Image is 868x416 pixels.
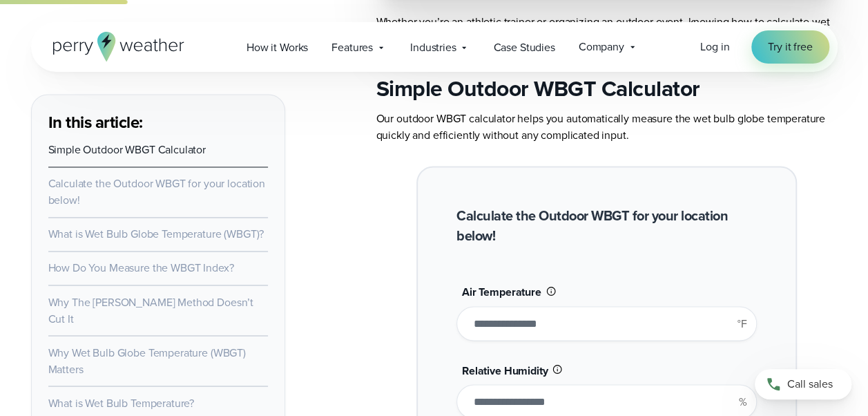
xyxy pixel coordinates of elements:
a: Call sales [755,369,851,399]
span: Industries [410,39,456,56]
a: Log in [700,39,729,55]
span: Company [579,39,624,55]
a: Why The [PERSON_NAME] Method Doesn’t Cut It [48,294,254,326]
span: Relative Humidity [462,362,548,378]
h2: Simple Outdoor WBGT Calculator [376,75,838,102]
a: Case Studies [481,33,566,62]
span: Case Studies [493,39,554,56]
a: How Do You Measure the WBGT Index? [48,260,234,276]
a: Why Wet Bulb Globe Temperature (WBGT) Matters [48,344,246,377]
p: Whether you’re an athletic trainer or organizing an outdoor event, knowing how to calculate wet b... [376,14,838,47]
a: Calculate the Outdoor WBGT for your location below! [48,176,265,208]
a: What is Wet Bulb Globe Temperature (WBGT)? [48,226,264,242]
a: How it Works [235,33,320,62]
span: Air Temperature [462,284,541,300]
span: Try it free [768,39,812,55]
h3: In this article: [48,111,268,133]
a: Try it free [751,30,829,64]
span: Features [331,39,373,56]
h2: Calculate the Outdoor WBGT for your location below! [456,206,757,246]
a: What is Wet Bulb Temperature? [48,395,195,410]
span: Call sales [787,376,833,393]
a: Simple Outdoor WBGT Calculator [48,142,206,158]
span: How it Works [247,39,308,56]
p: Our outdoor WBGT calculator helps you automatically measure the wet bulb globe temperature quickl... [376,111,838,144]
